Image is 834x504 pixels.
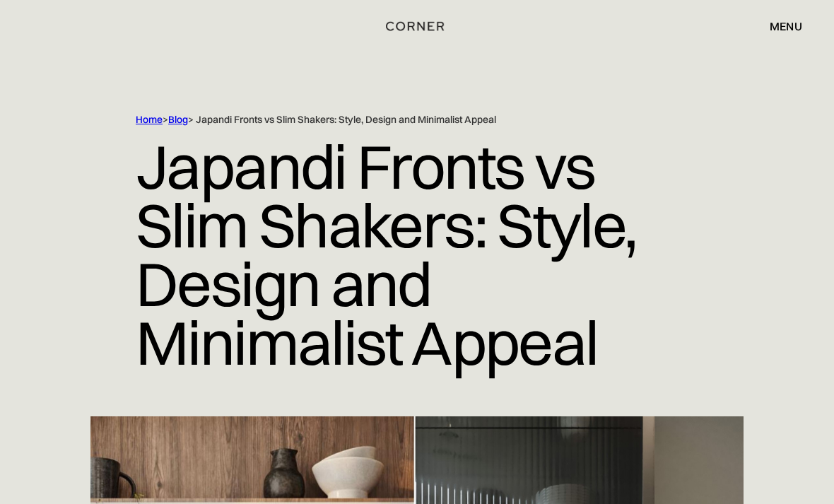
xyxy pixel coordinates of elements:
[168,113,188,126] a: Blog
[380,17,455,35] a: home
[136,127,698,383] h1: Japandi Fronts vs Slim Shakers: Style, Design and Minimalist Appeal
[756,14,802,38] div: menu
[770,20,802,32] div: menu
[136,113,163,126] a: Home
[136,113,698,127] div: > > Japandi Fronts vs Slim Shakers: Style, Design and Minimalist Appeal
